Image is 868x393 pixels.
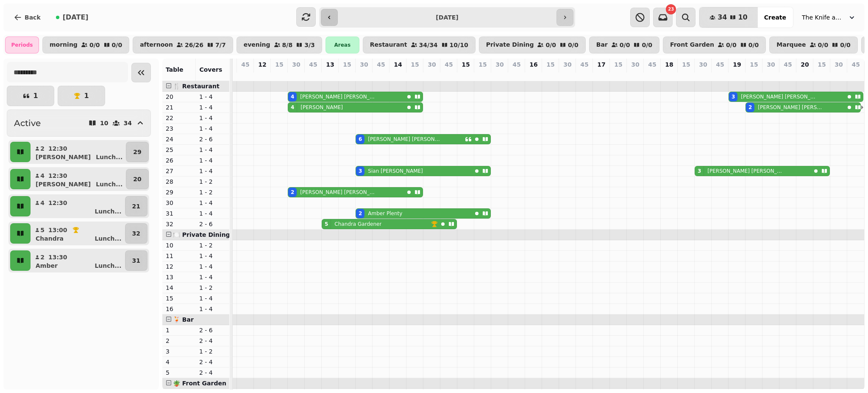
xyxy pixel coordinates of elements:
[632,70,639,79] p: 0
[166,114,192,122] p: 22
[173,231,230,238] span: 🍽️ Private Dining
[598,70,605,79] p: 0
[132,202,140,211] p: 21
[40,226,45,234] p: 5
[300,104,343,111] p: [PERSON_NAME]
[370,42,407,48] p: Restaurant
[368,136,441,143] p: [PERSON_NAME] [PERSON_NAME]
[133,36,233,53] button: afternoon26/267/7
[236,36,322,53] button: evening8/83/3
[166,146,192,154] p: 25
[185,42,203,48] p: 26 / 26
[199,273,226,281] p: 1 - 4
[133,175,141,183] p: 20
[835,70,842,79] p: 0
[851,60,860,69] p: 45
[767,60,775,69] p: 30
[58,86,105,106] button: 1
[32,196,123,216] button: 412:30Lunch...
[199,241,226,250] p: 1 - 2
[852,70,859,79] p: 0
[132,229,140,238] p: 32
[276,70,283,79] p: 0
[166,305,192,313] p: 16
[125,250,147,271] button: 31
[614,60,622,69] p: 15
[275,60,283,69] p: 15
[758,104,823,111] p: [PERSON_NAME] [PERSON_NAME]
[304,42,315,48] p: 3 / 3
[698,168,701,174] div: 3
[166,262,192,271] p: 12
[95,207,121,216] p: Lunch ...
[126,142,148,162] button: 29
[325,221,328,227] div: 5
[166,294,192,303] p: 15
[48,253,67,261] p: 13:30
[564,70,571,79] p: 0
[462,70,469,79] p: 0
[589,36,659,53] button: Bar0/00/0
[801,60,809,69] p: 20
[718,14,727,21] span: 34
[334,221,381,227] p: Chandra Gardener
[670,42,714,48] p: Front Garden
[495,60,504,69] p: 30
[818,60,826,69] p: 15
[462,60,470,69] p: 15
[784,60,792,69] p: 45
[668,7,674,11] span: 23
[166,156,192,165] p: 26
[547,70,554,79] p: 0
[199,209,226,218] p: 1 - 4
[568,42,579,48] p: 0 / 0
[48,171,67,180] p: 12:30
[199,252,226,260] p: 1 - 4
[479,60,487,69] p: 15
[428,60,436,69] p: 30
[359,136,362,143] div: 6
[750,60,758,69] p: 15
[363,36,476,53] button: Restaurant34/3410/10
[48,144,67,153] p: 12:30
[166,241,192,250] p: 10
[699,7,758,28] button: 3410
[717,70,723,79] p: 0
[428,70,435,79] p: 0
[802,13,844,22] span: The Knife and [PERSON_NAME]
[581,70,588,79] p: 0
[741,93,818,100] p: [PERSON_NAME] [PERSON_NAME]
[563,60,571,69] p: 30
[7,109,151,137] button: Active1034
[166,135,192,143] p: 24
[7,7,47,28] button: Back
[776,42,806,48] p: Marquee
[48,199,67,207] p: 12:30
[96,153,122,161] p: Lunch ...
[445,60,453,69] p: 45
[132,256,140,265] p: 31
[48,226,67,234] p: 13:00
[125,223,147,244] button: 32
[707,168,785,174] p: [PERSON_NAME] [PERSON_NAME]
[665,60,673,69] p: 18
[835,60,843,69] p: 30
[33,93,38,99] p: 1
[100,120,108,126] p: 10
[199,124,226,133] p: 1 - 4
[293,70,300,79] p: 10
[282,42,293,48] p: 8 / 8
[199,188,226,196] p: 1 - 2
[259,70,266,79] p: 0
[199,305,226,313] p: 1 - 4
[36,261,58,270] p: Amber
[378,70,384,79] p: 0
[140,42,173,48] p: afternoon
[419,42,438,48] p: 34 / 34
[683,70,690,79] p: 0
[199,146,226,154] p: 1 - 4
[496,70,503,79] p: 0
[785,70,791,79] p: 0
[649,70,656,79] p: 0
[733,60,741,69] p: 19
